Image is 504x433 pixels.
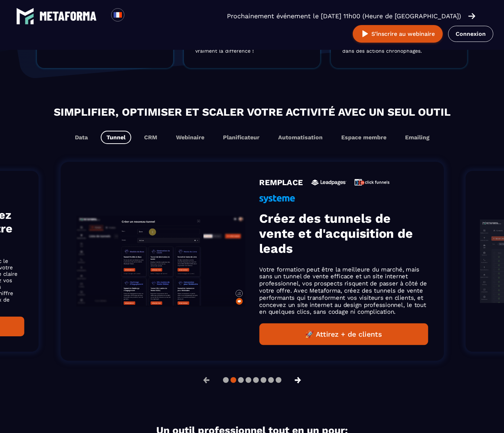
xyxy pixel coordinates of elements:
[39,11,97,21] img: logo
[7,104,497,120] h2: Simplifier, optimiser et scaler votre activité avec un seul outil
[361,29,370,38] img: play
[101,131,131,144] button: Tunnel
[76,216,245,307] img: gif
[272,131,328,144] button: Automatisation
[336,131,392,144] button: Espace membre
[69,131,94,144] button: Data
[468,12,475,20] img: arrow-right
[354,179,390,186] img: icon
[217,131,265,144] button: Planificateur
[138,131,163,144] button: CRM
[259,195,295,203] img: icon
[16,7,34,25] img: logo
[311,179,346,185] img: icon
[113,10,122,19] img: fr
[259,323,428,345] button: 🚀 Attirez + de clients
[399,131,435,144] button: Emailing
[448,26,493,42] a: Connexion
[197,371,216,389] button: ←
[130,12,136,20] input: Search for option
[353,25,443,43] button: S’inscrire au webinaire
[124,8,142,24] div: Search for option
[259,178,303,187] h4: REMPLACE
[289,371,307,389] button: →
[170,131,210,144] button: Webinaire
[227,11,461,21] p: Prochainement événement le [DATE] 11h00 (Heure de [GEOGRAPHIC_DATA])
[259,266,428,316] p: Votre formation peut être la meilleure du marché, mais sans un tunnel de vente efficace et un sit...
[259,211,428,256] h3: Créez des tunnels de vente et d'acquisition de leads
